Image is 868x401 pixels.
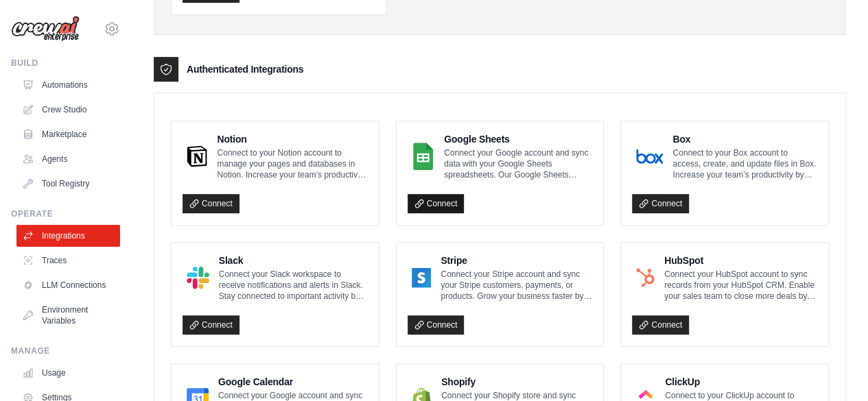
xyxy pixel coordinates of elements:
a: Connect [183,194,239,213]
a: Crew Studio [16,99,120,121]
a: LLM Connections [16,274,120,296]
img: Stripe Logo [412,264,432,291]
img: HubSpot Logo [636,264,655,291]
a: Connect [183,315,239,335]
p: Connect your HubSpot account to sync records from your HubSpot CRM. Enable your sales team to clo... [664,269,817,302]
img: Notion Logo [187,143,207,170]
h4: Notion [217,132,367,146]
img: Logo [11,16,80,42]
a: Marketplace [16,123,120,145]
a: Connect [632,194,689,213]
p: Connect to your Box account to access, create, and update files in Box. Increase your team’s prod... [672,147,817,180]
a: Connect [632,315,689,335]
a: Agents [16,148,120,170]
h3: Authenticated Integrations [187,62,303,76]
h4: Google Calendar [218,375,368,389]
p: Connect your Slack workspace to receive notifications and alerts in Slack. Stay connected to impo... [219,269,368,302]
a: Connect [408,194,465,213]
h4: HubSpot [664,254,817,267]
img: Box Logo [636,143,663,170]
h4: Stripe [441,254,592,267]
a: Traces [16,250,120,271]
h4: Box [672,132,817,146]
div: Build [11,58,120,69]
div: Widget de chat [799,335,868,401]
iframe: Chat Widget [799,335,868,401]
a: Integrations [16,225,120,247]
p: Connect your Google account and sync data with your Google Sheets spreadsheets. Our Google Sheets... [444,147,592,180]
a: Environment Variables [16,299,120,332]
h4: ClickUp [665,375,817,389]
h4: Slack [219,254,368,267]
img: Google Sheets Logo [412,143,435,170]
a: Tool Registry [16,173,120,195]
a: Automations [16,74,120,96]
a: Connect [408,315,465,335]
a: Usage [16,362,120,384]
h4: Shopify [441,375,592,389]
p: Connect your Stripe account and sync your Stripe customers, payments, or products. Grow your busi... [441,269,592,302]
h4: Google Sheets [444,132,592,146]
img: Slack Logo [187,264,209,291]
div: Manage [11,345,120,356]
div: Operate [11,208,120,219]
p: Connect to your Notion account to manage your pages and databases in Notion. Increase your team’s... [217,147,367,180]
